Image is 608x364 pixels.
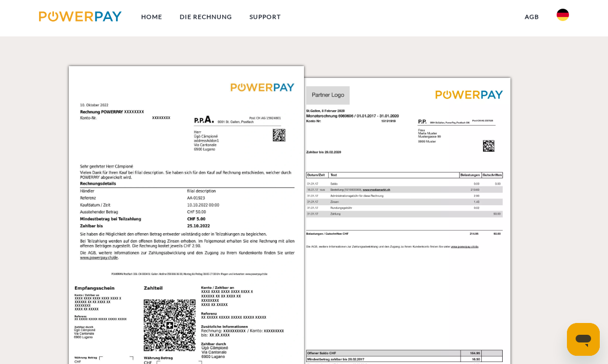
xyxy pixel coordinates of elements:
[39,11,122,22] img: logo-powerpay.svg
[241,8,290,26] a: SUPPORT
[171,8,241,26] a: DIE RECHNUNG
[567,323,600,356] iframe: Schaltfläche zum Öffnen des Messaging-Fensters
[557,9,569,21] img: de
[132,8,171,26] a: Home
[516,8,548,26] a: agb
